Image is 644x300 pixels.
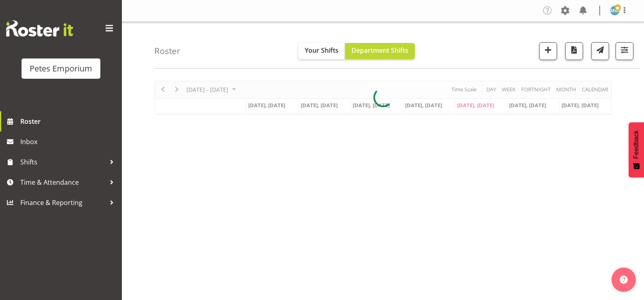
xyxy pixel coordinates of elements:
[20,196,106,209] span: Finance & Reporting
[620,276,628,284] img: help-xxl-2.png
[610,6,620,15] img: mandy-mosley3858.jpg
[20,115,118,127] span: Roster
[298,43,345,59] button: Your Shifts
[345,43,415,59] button: Department Shifts
[20,136,118,148] span: Inbox
[20,176,106,188] span: Time & Attendance
[591,42,609,60] button: Send a list of all shifts for the selected filtered period to all rostered employees.
[633,130,640,159] span: Feedback
[305,46,338,55] span: Your Shifts
[565,42,583,60] button: Download a PDF of the roster according to the set date range.
[539,42,557,60] button: Add a new shift
[20,156,106,168] span: Shifts
[6,20,73,37] img: Rosterit website logo
[351,46,408,55] span: Department Shifts
[616,42,633,60] button: Filter Shifts
[629,122,644,177] button: Feedback - Show survey
[154,46,180,56] h4: Roster
[30,63,92,75] div: Petes Emporium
